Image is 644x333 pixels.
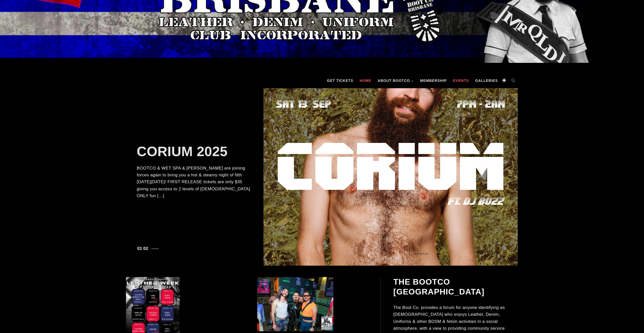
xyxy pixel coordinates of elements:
[473,73,500,88] a: Galleries
[375,73,416,88] a: About BootCo
[418,73,449,88] a: Membership
[137,144,228,159] a: CORIUM 2025
[357,73,374,88] a: Home
[324,73,356,88] a: GET TICKETS
[137,165,253,199] p: BOOTCO & WET SPA & [PERSON_NAME] are joining forces again to bring you a hot & steamy night of fi...
[137,242,143,255] button: 1
[393,277,518,297] h2: The BootCo [GEOGRAPHIC_DATA]
[451,73,471,88] a: Events
[143,242,149,255] button: 2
